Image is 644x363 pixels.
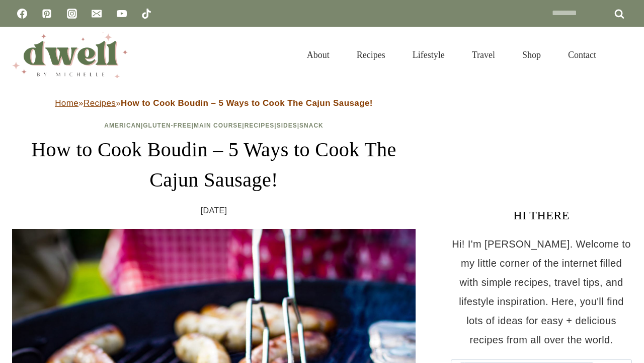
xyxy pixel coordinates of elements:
a: Pinterest [37,4,57,24]
strong: How to Cook Boudin – 5 Ways to Cook The Cajun Sausage! [121,98,373,108]
button: View Search Form [615,46,632,64]
a: Sides [277,122,297,129]
h1: How to Cook Boudin – 5 Ways to Cook The Cajun Sausage! [12,135,416,195]
a: American [104,122,141,129]
span: | | | | | [104,122,324,129]
nav: Primary Navigation [293,37,610,73]
a: Shop [509,37,554,73]
a: Facebook [12,4,32,24]
img: DWELL by michelle [12,32,128,78]
a: Instagram [62,4,82,24]
h3: HI THERE [451,206,632,224]
a: Travel [458,37,509,73]
a: Home [55,98,78,108]
p: Hi! I'm [PERSON_NAME]. Welcome to my little corner of the internet filled with simple recipes, tr... [451,234,632,349]
a: Recipes [84,98,116,108]
a: Lifestyle [399,37,458,73]
a: Contact [554,37,610,73]
span: » » [55,98,373,108]
a: YouTube [112,4,132,24]
a: TikTok [136,4,156,24]
time: [DATE] [201,203,227,218]
a: Snack [299,122,324,129]
a: Email [87,4,107,24]
a: Recipes [343,37,399,73]
a: Main Course [194,122,242,129]
a: Recipes [245,122,275,129]
a: Gluten-Free [143,122,191,129]
a: About [293,37,343,73]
